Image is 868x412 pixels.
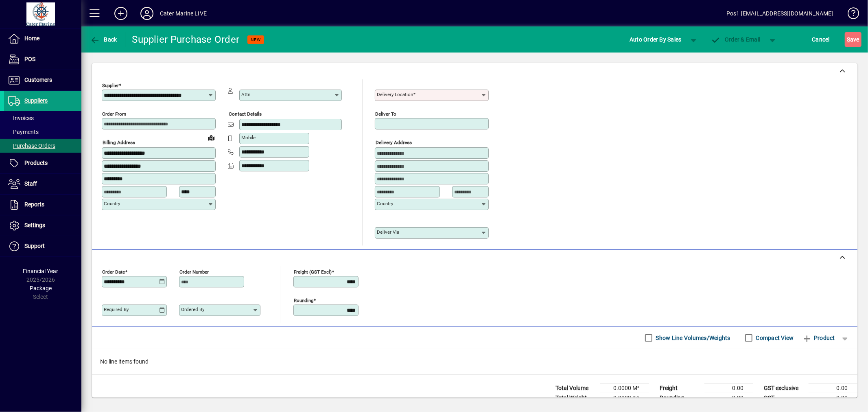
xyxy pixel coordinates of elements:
[726,7,833,20] div: Pos1 [EMAIL_ADDRESS][DOMAIN_NAME]
[102,111,126,117] mat-label: Order from
[802,331,835,344] span: Product
[4,70,81,90] a: Customers
[24,56,35,62] span: POS
[23,268,59,274] span: Financial Year
[24,77,52,83] span: Customers
[102,83,119,88] mat-label: Supplier
[654,334,730,342] label: Show Line Volumes/Weights
[375,111,396,117] mat-label: Deliver To
[551,393,600,403] td: Total Weight
[24,97,48,104] span: Suppliers
[134,6,160,21] button: Profile
[377,229,399,235] mat-label: Deliver via
[179,269,209,274] mat-label: Order number
[754,334,794,342] label: Compact View
[4,236,81,256] a: Support
[181,307,204,312] mat-label: Ordered by
[847,33,859,46] span: ave
[4,111,81,125] a: Invoices
[24,243,45,249] span: Support
[205,131,218,144] a: View on map
[812,33,830,46] span: Cancel
[600,383,649,393] td: 0.0000 M³
[656,393,704,403] td: Rounding
[104,201,120,206] mat-label: Country
[4,174,81,194] a: Staff
[377,201,393,206] mat-label: Country
[845,32,861,47] button: Save
[4,215,81,236] a: Settings
[104,307,129,312] mat-label: Required by
[656,383,704,393] td: Freight
[90,36,117,43] span: Back
[24,201,44,208] span: Reports
[8,115,34,121] span: Invoices
[4,153,81,173] a: Products
[294,269,332,274] mat-label: Freight (GST excl)
[88,32,119,47] button: Back
[600,393,649,403] td: 0.0000 Kg
[809,383,857,393] td: 0.00
[24,160,48,166] span: Products
[760,383,809,393] td: GST exclusive
[4,125,81,139] a: Payments
[551,383,600,393] td: Total Volume
[30,285,52,291] span: Package
[810,32,832,47] button: Cancel
[798,331,839,345] button: Product
[630,33,682,46] span: Auto Order By Sales
[4,49,81,70] a: POS
[711,36,761,43] span: Order & Email
[4,28,81,49] a: Home
[4,195,81,215] a: Reports
[108,6,134,21] button: Add
[704,393,753,403] td: 0.00
[251,37,261,42] span: NEW
[294,297,313,303] mat-label: Rounding
[160,7,207,20] div: Cater Marine LIVE
[377,92,413,97] mat-label: Delivery Location
[8,129,39,135] span: Payments
[760,393,809,403] td: GST
[241,135,256,140] mat-label: Mobile
[809,393,857,403] td: 0.00
[132,33,240,46] div: Supplier Purchase Order
[102,269,125,274] mat-label: Order date
[8,142,55,149] span: Purchase Orders
[842,2,858,28] a: Knowledge Base
[24,35,39,42] span: Home
[4,139,81,153] a: Purchase Orders
[24,222,45,228] span: Settings
[707,32,765,47] button: Order & Email
[704,383,753,393] td: 0.00
[24,180,37,187] span: Staff
[81,32,126,47] app-page-header-button: Back
[241,92,250,97] mat-label: Attn
[92,349,857,374] div: No line items found
[847,36,850,43] span: S
[625,32,686,47] button: Auto Order By Sales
